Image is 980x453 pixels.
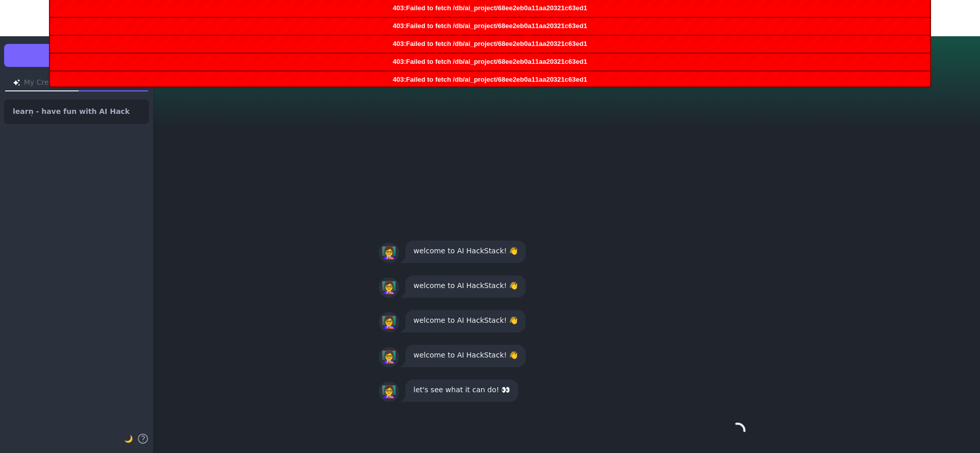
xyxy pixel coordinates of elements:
span: 403:Failed to fetch /db/ai_project/68ee2eb0a11aa20321c63ed1 [393,22,587,30]
div: 👩‍🏫 [379,277,399,298]
p: welcome to AI HackStack! 👋 [413,279,518,292]
div: 👩‍🏫 [379,347,399,367]
span: 403:Failed to fetch /db/ai_project/68ee2eb0a11aa20321c63ed1 [393,76,587,83]
p: welcome to AI HackStack! 👋 [413,245,518,257]
div: 👩‍🏫 [379,243,399,263]
p: welcome to AI HackStack! 👋 [413,314,518,326]
p: welcome to AI HackStack! 👋 [413,349,518,361]
img: Icon [13,79,20,86]
span: 403:Failed to fetch /db/ai_project/68ee2eb0a11aa20321c63ed1 [393,40,587,47]
div: 👩‍🏫 [379,382,399,402]
span: 403:Failed to fetch /db/ai_project/68ee2eb0a11aa20321c63ed1 [393,4,587,12]
a: learn - have fun with AI HackStack [4,100,149,124]
div: 👩‍🏫 [379,312,399,332]
span: 403:Failed to fetch /db/ai_project/68ee2eb0a11aa20321c63ed1 [393,58,587,65]
span: learn - have fun with AI HackStack [13,108,132,116]
button: 🌙 [124,433,133,445]
p: let's see what it can do! 👀 [413,384,510,396]
span: 🌙 [124,435,133,443]
a: Домой [4,44,149,67]
button: My Creations [5,75,79,91]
